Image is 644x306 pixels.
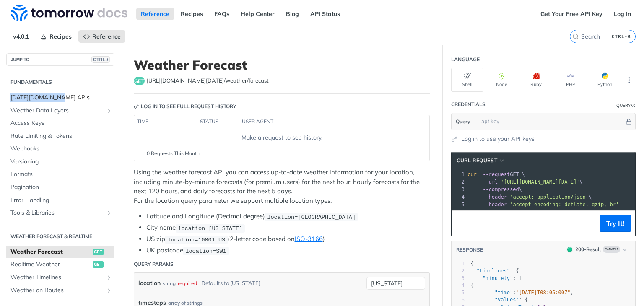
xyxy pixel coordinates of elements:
a: Tools & LibrariesShow subpages for Tools & Libraries [6,207,114,219]
span: \ [467,194,592,200]
a: Weather TimelinesShow subpages for Weather Timelines [6,271,114,284]
a: Log in to use your API keys [461,135,535,143]
a: [DATE][DOMAIN_NAME] APIs [6,91,114,104]
span: \ [467,187,522,192]
span: 'accept-encoding: deflate, gzip, br' [510,202,619,207]
button: 200200-ResultExample [563,245,631,254]
span: Weather Forecast [10,248,91,256]
span: : { [470,268,519,274]
button: More Languages [623,74,636,86]
div: 3 [452,275,465,282]
a: Rate Limiting & Tokens [6,130,114,143]
span: Recipes [49,33,72,40]
a: Realtime Weatherget [6,258,114,271]
span: Error Handling [10,196,112,205]
button: Show subpages for Weather on Routes [106,287,112,294]
div: QueryInformation [616,102,636,109]
a: Reference [136,8,174,20]
kbd: CTRL-K [610,32,633,41]
span: : { [470,297,528,303]
span: --header [483,194,507,200]
h1: Weather Forecast [134,57,430,73]
button: cURL Request [454,156,508,165]
span: --header [483,202,507,207]
div: Query Params [134,260,174,268]
div: Make a request to see history. [138,133,426,142]
a: Pagination [6,181,114,194]
th: status [197,115,239,129]
span: 200 [567,247,572,252]
p: Using the weather forecast API you can access up-to-date weather information for your location, i... [134,168,430,205]
span: Webhooks [10,145,112,153]
a: Webhooks [6,143,114,155]
span: '[URL][DOMAIN_NAME][DATE]' [501,179,579,185]
div: Credentials [451,101,486,108]
div: 200 - Result [575,246,601,253]
span: https://api.tomorrow.io/v4/weather/forecast [147,77,269,85]
span: location=10001 US [167,236,225,243]
button: Hide [624,117,633,126]
span: Weather on Routes [10,286,104,295]
span: 'accept: application/json' [510,194,589,200]
svg: More ellipsis [626,76,633,84]
button: Show subpages for Weather Data Layers [106,107,112,114]
a: API Status [306,8,345,20]
span: Versioning [10,158,112,166]
span: location=[US_STATE] [178,225,242,231]
a: Weather on RoutesShow subpages for Weather on Routes [6,284,114,297]
button: RESPONSE [456,246,483,254]
img: Tomorrow.io Weather API Docs [11,5,127,21]
a: Recipes [36,30,76,43]
div: Query [616,102,631,109]
span: Realtime Weather [10,260,91,269]
span: location=[GEOGRAPHIC_DATA] [267,214,356,220]
span: "time" [495,290,513,296]
span: Tools & Libraries [10,209,104,217]
div: 3 [452,186,466,193]
a: Reference [78,30,125,43]
span: Rate Limiting & Tokens [10,132,112,140]
input: apikey [477,113,624,130]
li: US zip (2-letter code based on ) [146,234,430,244]
span: "values" [495,297,519,303]
span: \ [467,179,583,185]
div: 5 [452,289,465,296]
button: PHP [554,68,587,92]
span: GET \ [467,171,525,177]
span: v4.0.1 [8,30,34,43]
span: cURL Request [457,157,497,164]
span: Formats [10,170,112,179]
button: Show subpages for Weather Timelines [106,274,112,281]
th: user agent [239,115,413,129]
span: 0 Requests This Month [147,150,200,157]
span: { [470,283,473,288]
a: Formats [6,168,114,181]
button: Try It! [600,215,631,232]
div: Log in to see full request history [134,103,236,110]
span: "[DATE]T08:05:00Z" [516,290,570,296]
a: ISO-3166 [295,235,323,243]
span: --request [483,171,510,177]
span: --url [483,179,498,185]
div: 5 [452,201,466,208]
a: Weather Data LayersShow subpages for Weather Data Layers [6,104,114,117]
button: Ruby [520,68,552,92]
button: Copy to clipboard [456,217,467,230]
span: Weather Timelines [10,273,104,282]
button: Python [589,68,621,92]
span: Pagination [10,183,112,192]
svg: Search [572,33,579,40]
div: required [178,277,197,289]
span: CTRL-/ [91,56,110,63]
div: 2 [452,178,466,186]
span: get [93,261,104,268]
h2: Weather Forecast & realtime [6,233,114,240]
li: Latitude and Longitude (Decimal degree) [146,212,430,221]
h2: Fundamentals [6,78,114,86]
div: 4 [452,282,465,289]
span: { [470,261,473,267]
a: Error Handling [6,194,114,207]
span: curl [467,171,480,177]
a: Help Center [236,8,279,20]
a: Weather Forecastget [6,246,114,258]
